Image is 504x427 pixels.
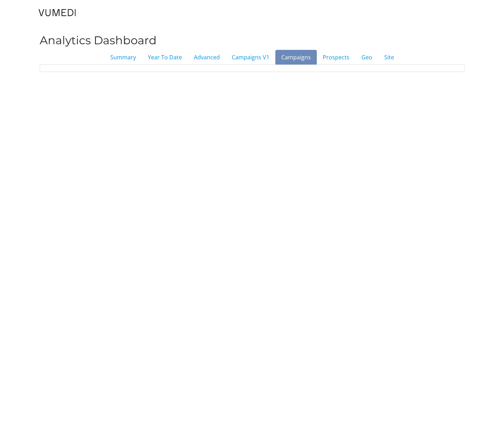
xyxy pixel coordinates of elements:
a: Prospects [317,50,355,65]
a: Site [378,50,400,65]
a: Geo [355,50,378,65]
h2: Analytics Dashboard [40,34,465,47]
a: Campaigns [275,50,317,65]
a: Campaigns V1 [226,50,275,65]
img: VuMedi Logo [39,9,76,16]
a: Summary [104,50,142,65]
a: Advanced [188,50,226,65]
a: Year To Date [142,50,188,65]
